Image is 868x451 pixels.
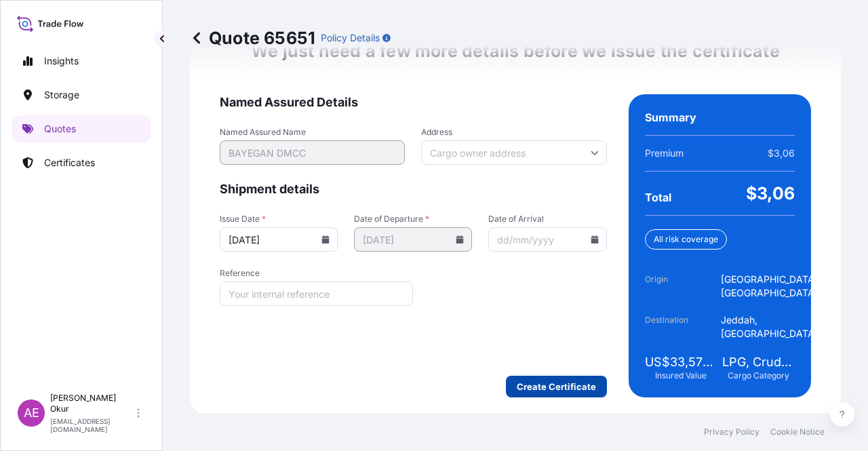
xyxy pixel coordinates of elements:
a: Certificates [12,149,151,176]
span: US$33,576.84 [645,354,717,370]
span: Issue Date [220,214,338,224]
span: Destination [645,313,721,340]
span: Named Assured Name [220,127,405,138]
p: Quote 65651 [190,27,315,49]
a: Quotes [12,115,151,142]
span: Cargo Category [728,370,789,381]
a: Privacy Policy [704,427,759,437]
p: Certificates [44,156,95,170]
input: dd/mm/yyyy [488,227,606,252]
span: AE [24,406,39,420]
input: Your internal reference [220,281,413,306]
p: Insights [44,54,79,68]
span: Summary [645,111,696,124]
a: Insights [12,47,151,75]
p: [PERSON_NAME] Okur [50,393,134,414]
input: Cargo owner address [421,140,606,165]
span: Date of Departure [354,214,472,224]
input: dd/mm/yyyy [354,227,472,252]
span: LPG, Crude Oil, Utility Fuel, Mid Distillates and Specialities, Fertilisers [722,354,795,370]
p: [EMAIL_ADDRESS][DOMAIN_NAME] [50,417,134,433]
span: Premium [645,146,684,160]
span: Origin [645,273,721,300]
span: Insured Value [655,370,707,381]
p: Storage [44,88,79,102]
span: Date of Arrival [488,214,606,224]
a: Storage [12,81,151,109]
input: dd/mm/yyyy [220,227,338,252]
span: $3,06 [768,146,795,160]
p: Policy Details [321,31,380,45]
span: Shipment details [220,181,607,197]
span: [GEOGRAPHIC_DATA], [GEOGRAPHIC_DATA] [721,273,821,300]
span: Reference [220,268,413,279]
span: Named Assured Details [220,94,607,111]
span: Total [645,191,671,204]
p: Quotes [44,122,76,136]
a: Cookie Notice [770,427,825,437]
div: All risk coverage [645,229,727,250]
p: Create Certificate [517,380,596,393]
span: Jeddah, [GEOGRAPHIC_DATA] [721,313,821,340]
span: Address [421,127,606,138]
button: Create Certificate [506,376,607,397]
span: $3,06 [746,182,795,204]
